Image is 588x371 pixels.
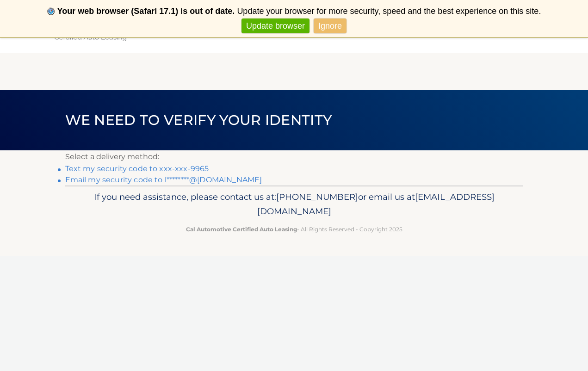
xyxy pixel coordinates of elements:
strong: Cal Automotive Certified Auto Leasing [186,226,297,233]
a: Email my security code to l********@[DOMAIN_NAME] [65,175,262,184]
a: Text my security code to xxx-xxx-9965 [65,164,209,173]
span: We need to verify your identity [65,111,332,129]
span: Update your browser for more security, speed and the best experience on this site. [237,6,541,16]
p: If you need assistance, please contact us at: or email us at [71,190,517,219]
p: Select a delivery method: [65,150,523,163]
span: [PHONE_NUMBER] [276,192,358,202]
p: - All Rights Reserved - Copyright 2025 [71,224,517,234]
b: Your web browser (Safari 17.1) is out of date. [57,6,235,16]
a: Update browser [241,19,309,34]
a: Ignore [314,19,347,34]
